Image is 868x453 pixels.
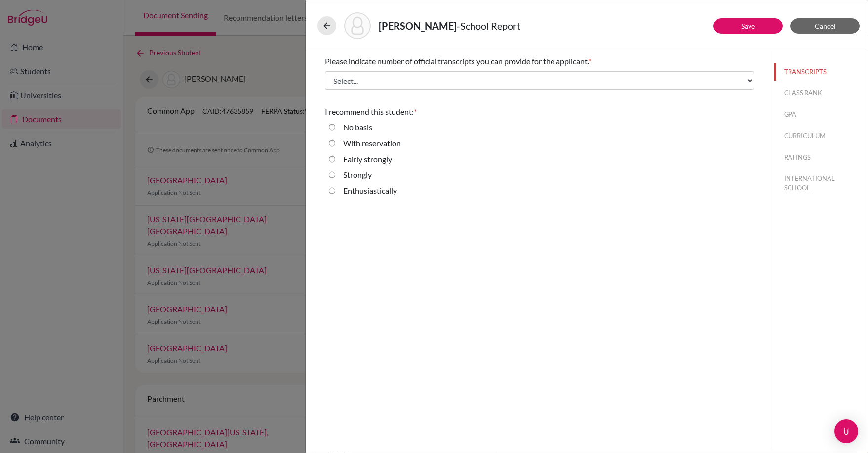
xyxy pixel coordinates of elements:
[774,170,868,197] button: INTERNATIONAL SCHOOL
[325,107,414,116] span: I recommend this student:
[325,56,588,66] span: Please indicate number of official transcripts you can provide for the applicant.
[774,63,868,81] button: TRANSCRIPTS
[774,84,868,102] button: CLASS RANK
[774,149,868,166] button: RATINGS
[343,137,401,149] label: With reservation
[343,153,392,165] label: Fairly strongly
[774,106,868,123] button: GPA
[343,185,397,197] label: Enthusiastically
[834,419,858,443] div: Open Intercom Messenger
[379,20,457,32] strong: [PERSON_NAME]
[457,20,520,32] span: - School Report
[343,122,372,133] label: No basis
[774,127,868,145] button: CURRICULUM
[343,169,372,181] label: Strongly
